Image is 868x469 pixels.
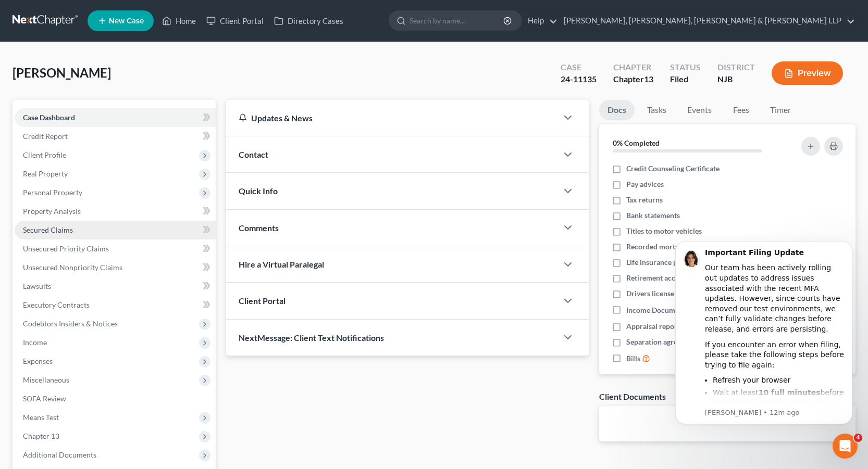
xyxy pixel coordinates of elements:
span: Comments [239,223,279,233]
a: Help [523,11,557,30]
p: No client documents yet. [607,414,847,425]
span: Income [23,338,47,347]
span: Credit Report [23,132,68,141]
span: Unsecured Priority Claims [23,244,109,253]
div: Client Documents [599,391,666,402]
span: Unsecured Nonpriority Claims [23,263,122,272]
div: Filed [670,73,701,85]
span: Life insurance policies [626,257,698,268]
span: Quick Info [239,186,278,196]
a: Lawsuits [15,277,216,296]
a: Client Portal [201,11,269,30]
span: NextMessage: Client Text Notifications [239,333,384,343]
span: Separation agreements or decrees of divorces [626,337,774,347]
span: Secured Claims [23,225,73,234]
span: Client Portal [239,296,286,306]
iframe: Intercom live chat [833,434,858,459]
div: Chapter [613,61,653,73]
span: Real Property [23,169,68,178]
div: Chapter [613,73,653,85]
a: Unsecured Priority Claims [15,239,216,258]
span: Recorded mortgages and deeds [626,242,727,252]
span: Contact [239,149,268,159]
span: New Case [109,17,144,25]
span: Chapter 13 [23,432,59,440]
span: Titles to motor vehicles [626,226,702,236]
span: 4 [854,434,862,442]
a: Timer [762,100,799,120]
a: Directory Cases [269,11,349,30]
a: Events [679,100,720,120]
a: Executory Contracts [15,296,216,314]
span: 13 [644,74,653,84]
span: Pay advices [626,179,664,189]
a: Secured Claims [15,221,216,239]
span: Drivers license & social security card [626,288,745,299]
div: Case [561,61,597,73]
span: Appraisal reports [626,321,683,332]
a: Case Dashboard [15,108,216,127]
span: SOFA Review [23,394,66,403]
span: Property Analysis [23,207,81,216]
span: Miscellaneous [23,375,69,384]
span: Hire a Virtual Paralegal [239,259,324,269]
span: Bank statements [626,210,680,221]
span: Case Dashboard [23,113,75,122]
div: NJB [717,73,755,85]
span: Means Test [23,413,59,422]
div: District [717,61,755,73]
a: Docs [599,100,635,120]
span: Client Profile [23,150,66,159]
strong: 0% Completed [613,138,660,147]
span: Expenses [23,357,53,365]
a: Home [157,11,201,30]
span: Tax returns [626,195,663,205]
a: Tasks [639,100,675,120]
a: Fees [724,100,758,120]
a: SOFA Review [15,389,216,408]
span: Executory Contracts [23,300,90,309]
span: [PERSON_NAME] [13,65,111,80]
span: Bills [626,353,640,364]
a: [PERSON_NAME], [PERSON_NAME], [PERSON_NAME] & [PERSON_NAME] LLP [559,11,855,30]
span: Credit Counseling Certificate [626,163,720,174]
div: Updates & News [239,112,545,123]
span: Retirement account statements [626,273,727,283]
span: Lawsuits [23,282,51,290]
span: Codebtors Insiders & Notices [23,319,118,328]
span: Additional Documents [23,450,96,459]
div: 24-11135 [561,73,597,85]
span: Personal Property [23,188,82,197]
a: Property Analysis [15,202,216,221]
iframe: Intercom notifications message [660,228,868,464]
a: Unsecured Nonpriority Claims [15,258,216,277]
span: Income Documents [626,305,689,315]
button: Preview [772,61,843,85]
input: Search by name... [410,11,505,30]
div: Status [670,61,701,73]
a: Credit Report [15,127,216,146]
